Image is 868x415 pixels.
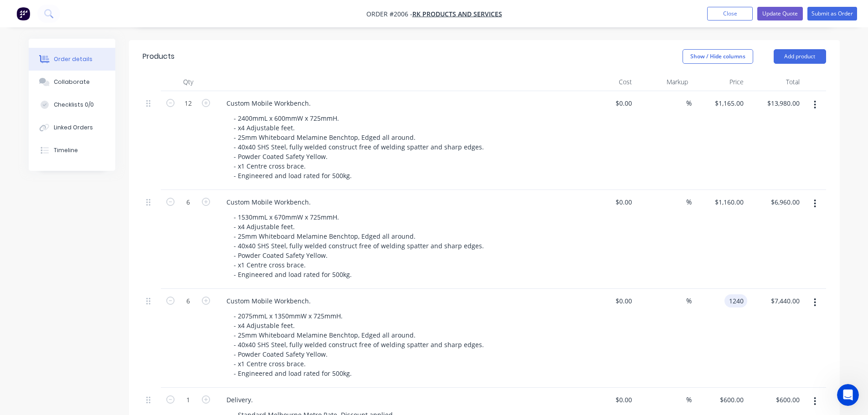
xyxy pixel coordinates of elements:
div: Checklists 0/0 [54,101,94,109]
button: Close [707,7,753,20]
div: - 1530mmL x 670mmW x 725mmH. - x4 Adjustable feet. - 25mm Whiteboard Melamine Benchtop, Edged all... [226,210,493,281]
span: % [686,296,692,306]
button: Submit as Order [807,7,857,20]
div: Markup [636,73,692,91]
div: Collaborate [54,78,90,86]
a: RK Products and Services [412,10,502,18]
div: Linked Orders [54,123,93,132]
div: - 2075mmL x 1350mmW x 725mmH. - x4 Adjustable feet. - 25mm Whiteboard Melamine Benchtop, Edged al... [226,309,493,380]
button: Order details [29,48,115,71]
div: Custom Mobile Workbench. [219,294,318,307]
div: Total [747,73,803,91]
span: % [686,197,692,207]
iframe: Intercom live chat [837,384,859,406]
div: Cost [580,73,636,91]
span: Order #2006 - [366,10,412,18]
div: Products [143,51,175,62]
button: Collaborate [29,71,115,93]
div: Custom Mobile Workbench. [219,195,318,209]
button: Linked Orders [29,116,115,139]
button: Timeline [29,139,115,162]
button: Update Quote [757,7,803,20]
div: Qty [161,73,216,91]
div: - 2400mmL x 600mmW x 725mmH. - x4 Adjustable feet. - 25mm Whiteboard Melamine Benchtop, Edged all... [226,112,493,182]
button: Checklists 0/0 [29,93,115,116]
div: Custom Mobile Workbench. [219,97,318,110]
div: Price [692,73,748,91]
span: % [686,395,692,405]
button: Show / Hide columns [683,49,753,64]
div: Order details [54,55,92,63]
span: % [686,98,692,108]
div: Delivery. [219,393,260,406]
div: Timeline [54,146,78,154]
img: Factory [16,7,30,20]
button: Add product [774,49,826,64]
